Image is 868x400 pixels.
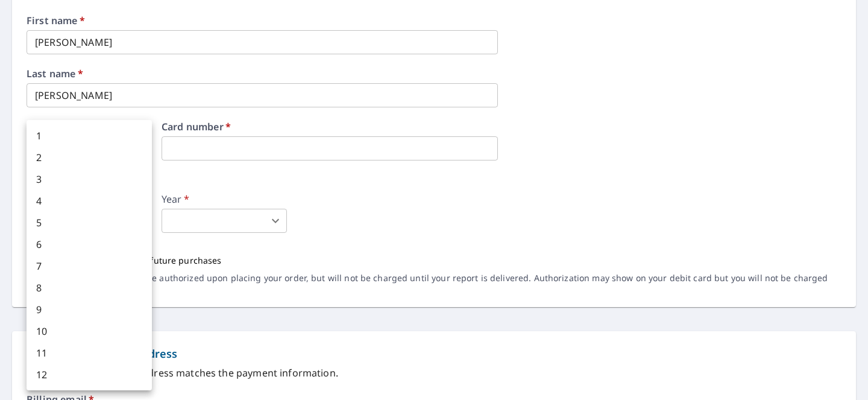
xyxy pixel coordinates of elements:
[27,255,152,277] li: 7
[27,320,152,342] li: 10
[27,168,152,190] li: 3
[27,147,152,168] li: 2
[27,190,152,212] li: 4
[27,342,152,364] li: 11
[27,233,152,255] li: 6
[27,212,152,233] li: 5
[27,364,152,386] li: 12
[27,299,152,320] li: 9
[27,277,152,299] li: 8
[27,125,152,147] li: 1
